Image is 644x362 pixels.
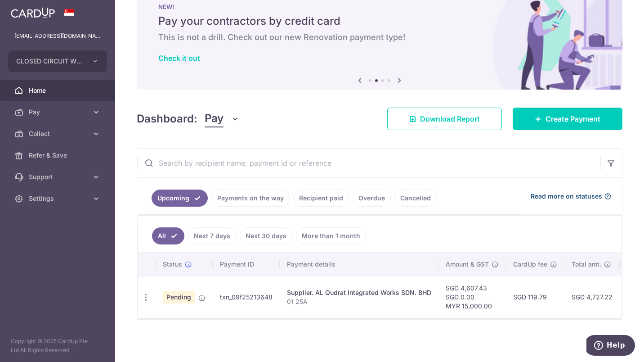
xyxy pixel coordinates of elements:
[158,54,200,63] a: Check it out
[205,110,239,127] button: Pay
[158,14,601,28] h5: Pay your contractors by credit card
[287,297,431,306] p: 01 25A
[211,190,290,207] a: Payments on the way
[29,129,88,138] span: Collect
[29,194,88,203] span: Settings
[29,172,88,181] span: Support
[205,110,224,127] span: Pay
[446,260,489,269] span: Amount & GST
[546,113,600,124] span: Create Payment
[531,192,611,201] a: Read more on statuses
[14,32,101,41] p: [EMAIL_ADDRESS][DOMAIN_NAME]
[513,108,622,130] a: Create Payment
[586,335,635,357] iframe: Opens a widget where you can find more information
[564,276,620,318] td: SGD 4,727.22
[394,190,437,207] a: Cancelled
[513,260,547,269] span: CardUp fee
[213,253,280,276] th: Payment ID
[137,111,197,127] h4: Dashboard:
[280,253,438,276] th: Payment details
[29,86,88,95] span: Home
[11,7,55,18] img: CardUp
[137,149,600,177] input: Search by recipient name, payment id or reference
[438,276,506,318] td: SGD 4,607.43 SGD 0.00 MYR 15,000.00
[16,57,83,66] span: CLOSED CIRCUIT WORKS (PTE. LTD.)
[188,227,236,244] a: Next 7 days
[163,260,182,269] span: Status
[152,190,208,207] a: Upcoming
[387,108,502,130] a: Download Report
[240,227,292,244] a: Next 30 days
[293,190,349,207] a: Recipient paid
[506,276,564,318] td: SGD 119.79
[287,288,431,297] div: Supplier. AL Qudrat Integrated Works SDN. BHD
[296,227,366,244] a: More than 1 month
[8,50,107,72] button: CLOSED CIRCUIT WORKS (PTE. LTD.)
[29,108,88,117] span: Pay
[353,190,391,207] a: Overdue
[572,260,601,269] span: Total amt.
[158,3,601,10] p: NEW!
[531,192,602,201] span: Read more on statuses
[29,151,88,160] span: Refer & Save
[163,291,195,303] span: Pending
[213,276,280,318] td: txn_09f25213648
[420,113,480,124] span: Download Report
[152,227,184,244] a: All
[158,32,601,43] h6: This is not a drill. Check out our new Renovation payment type!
